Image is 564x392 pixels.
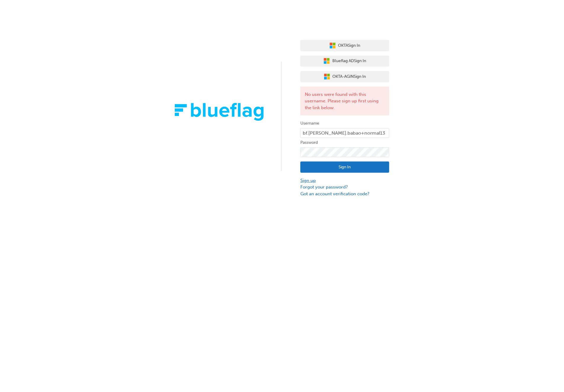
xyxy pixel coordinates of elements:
span: Blueflag AD Sign In [332,58,366,64]
span: OKTA-AGIN Sign In [333,73,366,80]
div: No users were found with this username. Please sign up first using the link below. [300,87,389,116]
a: Forgot your password? [300,184,389,191]
button: OKTA-AGINSign In [300,71,389,82]
img: Trak [175,103,264,121]
input: Username [300,128,389,138]
button: Sign In [300,162,389,173]
a: Sign up [300,177,389,184]
a: Got an account verification code? [300,191,389,197]
button: OKTASign In [300,40,389,51]
span: OKTA Sign In [338,42,360,49]
label: Password [300,139,389,146]
button: Blueflag ADSign In [300,56,389,67]
label: Username [300,120,389,127]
